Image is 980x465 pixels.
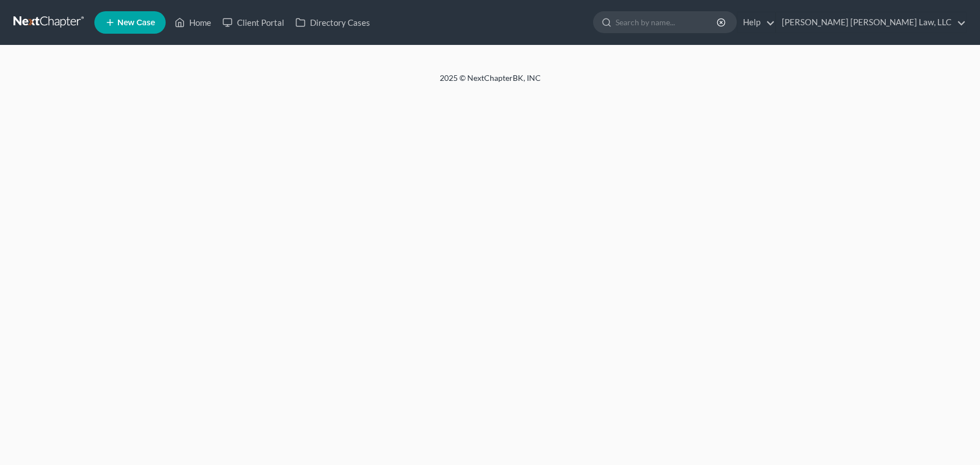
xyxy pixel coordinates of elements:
a: Directory Cases [290,12,376,33]
a: [PERSON_NAME] [PERSON_NAME] Law, LLC [776,12,966,33]
a: Home [169,12,217,33]
a: Help [737,12,775,33]
div: 2025 © NextChapterBK, INC [170,72,810,93]
span: New Case [117,19,155,27]
a: Client Portal [217,12,290,33]
input: Search by name... [616,12,718,33]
